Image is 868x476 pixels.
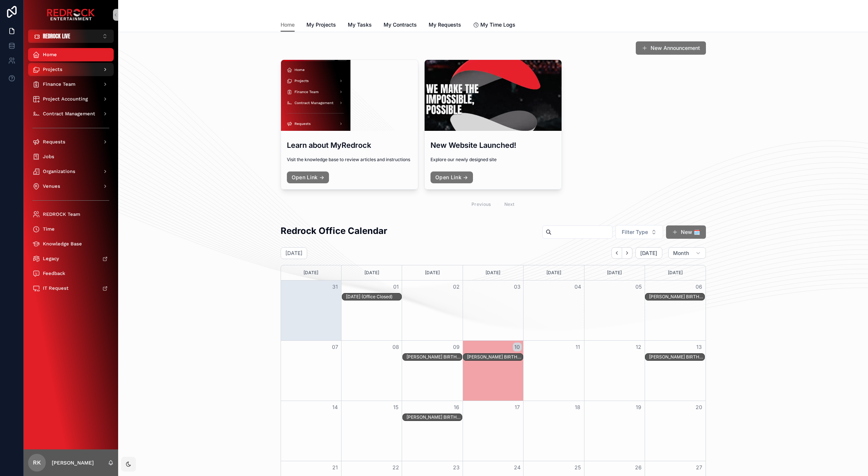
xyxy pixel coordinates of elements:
a: Venues [28,180,114,193]
span: Project Accounting [43,96,88,102]
div: [PERSON_NAME] BIRTHDAY [649,294,704,300]
div: HANNA BERGSTROM BIRTHDAY [406,354,462,360]
span: Home [43,52,57,58]
h3: Learn about MyRedrock [287,140,412,151]
a: My Requests [429,18,461,33]
a: Legacy [28,252,114,265]
a: Knowledge Base [28,237,114,251]
button: 27 [694,463,703,472]
span: Explore our newly designed site [430,157,556,163]
h2: [DATE] [285,249,302,257]
span: Finance Team [43,81,75,87]
button: 05 [634,282,643,291]
a: My Projects [306,18,336,33]
button: 21 [331,463,340,472]
span: Filter Type [622,228,648,236]
span: REDROCK LIVE [43,33,70,40]
div: [DATE] [525,265,583,280]
a: Time [28,222,114,236]
a: Learn about MyRedrockVisit the knowledge base to review articles and instructionsOpen Link → [281,59,418,190]
button: 31 [331,282,340,291]
div: [DATE] [586,265,644,280]
a: Contract Management [28,107,114,120]
div: [DATE] [464,265,522,280]
button: 18 [573,403,582,412]
span: Visit the knowledge base to review articles and instructions [287,157,412,163]
a: Feedback [28,267,114,280]
span: Time [43,226,55,232]
button: 04 [573,282,582,291]
span: My Time Logs [480,21,515,28]
button: 07 [331,343,340,351]
span: Legacy [43,256,59,262]
span: [DATE] [640,250,658,256]
span: My Requests [429,21,461,28]
button: 24 [513,463,522,472]
button: 13 [694,343,703,351]
div: NATE ERNSBERGER BIRTHDAY [649,354,704,360]
h3: New Website Launched! [430,140,556,151]
button: New 🗓️ [666,225,706,239]
button: 02 [452,282,461,291]
div: [PERSON_NAME] BIRTHDAY [467,354,522,360]
button: 14 [331,403,340,412]
button: 20 [694,403,703,412]
span: Month [673,250,689,256]
div: ED KAUFFMAN BIRTHDAY [649,293,704,300]
button: Next [622,247,632,259]
a: Jobs [28,150,114,163]
button: 01 [391,282,400,291]
a: Organizations [28,165,114,178]
a: Home [281,18,295,32]
a: Project Accounting [28,92,114,106]
a: Open Link → [287,171,329,183]
a: New Website Launched!Explore our newly designed siteOpen Link → [424,59,562,190]
div: [DATE] (Office Closed) [346,294,401,300]
div: [PERSON_NAME] BIRTHDAY [649,354,704,360]
span: IT Request [43,285,69,291]
div: Screenshot-2025-08-19-at-10.28.09-AM.png [425,60,562,131]
span: Projects [43,67,62,72]
span: Requests [43,139,65,145]
div: [PERSON_NAME] BIRTHDAY [406,354,462,360]
button: 16 [452,403,461,412]
button: 26 [634,463,643,472]
button: 03 [513,282,522,291]
img: App logo [47,9,95,21]
button: 08 [391,343,400,351]
button: [DATE] [635,247,662,259]
span: My Projects [306,21,336,28]
span: My Contracts [384,21,417,28]
a: My Tasks [348,18,372,33]
a: Open Link → [430,171,473,183]
button: 22 [391,463,400,472]
div: [DATE] [646,265,704,280]
span: RK [33,458,41,467]
div: [DATE] [282,265,340,280]
button: New Announcement [636,41,706,55]
button: 23 [452,463,461,472]
span: Home [281,21,295,28]
span: Organizations [43,169,75,174]
div: Labor Day (Office Closed) [346,293,401,300]
a: Projects [28,63,114,76]
span: Knowledge Base [43,241,82,247]
a: REDROCK Team [28,208,114,221]
span: REDROCK Team [43,211,80,217]
div: Screenshot-2025-08-19-at-2.09.49-PM.png [281,60,418,131]
a: My Time Logs [473,18,515,33]
div: scrollable content [24,43,118,305]
h2: Redrock Office Calendar [281,225,387,237]
button: 25 [573,463,582,472]
button: 12 [634,343,643,351]
button: Select Button [615,225,663,239]
a: Finance Team [28,78,114,91]
span: Jobs [43,154,54,160]
div: [PERSON_NAME] BIRTHDAY [406,414,462,420]
div: LAMAR WHITLEY BIRTHDAY [467,354,522,360]
button: 10 [513,343,522,351]
div: [DATE] [403,265,461,280]
button: 09 [452,343,461,351]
